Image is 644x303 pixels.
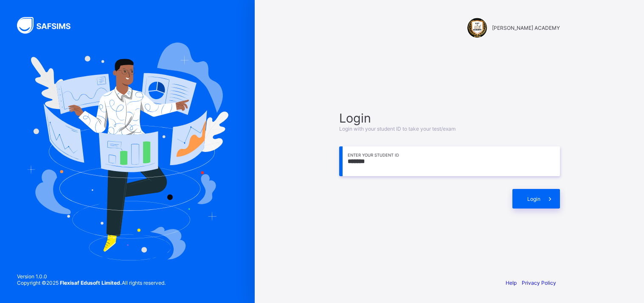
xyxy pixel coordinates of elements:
span: Copyright © 2025 All rights reserved. [17,280,166,286]
span: Version 1.0.0 [17,273,166,280]
img: Hero Image [26,43,228,260]
img: SAFSIMS Logo [17,17,81,34]
a: Help [506,280,517,286]
strong: Flexisaf Edusoft Limited. [60,280,122,286]
span: Login with your student ID to take your test/exam [339,126,456,132]
a: Privacy Policy [522,280,556,286]
span: [PERSON_NAME] ACADEMY [492,25,560,31]
span: Login [527,196,540,202]
span: Login [339,111,560,126]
